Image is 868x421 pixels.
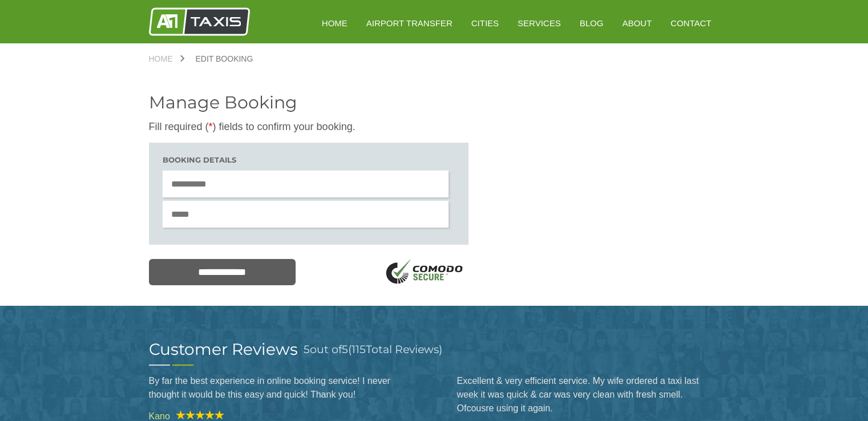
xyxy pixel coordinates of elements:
a: About [614,9,660,37]
img: SSL Logo [382,259,469,287]
a: Blog [572,9,612,37]
p: Fill required ( ) fields to confirm your booking. [149,120,469,134]
img: A1 Taxis Review [170,410,224,419]
h2: Manage Booking [149,94,469,111]
span: 115 [352,343,366,356]
a: HOME [314,9,356,37]
cite: Kano [149,410,411,421]
h3: out of ( Total Reviews) [304,341,442,358]
blockquote: By far the best experience in online booking service! I never thought it would be this easy and q... [149,366,411,410]
a: Airport Transfer [358,9,461,37]
h3: Booking details [163,156,455,164]
a: Home [149,55,184,63]
a: Contact [663,9,719,37]
img: A1 Taxis [149,7,250,36]
a: Cities [463,9,507,37]
span: 5 [304,343,310,356]
a: Edit Booking [184,55,265,63]
a: Services [510,9,569,37]
span: 5 [342,343,348,356]
h2: Customer Reviews [149,341,298,357]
